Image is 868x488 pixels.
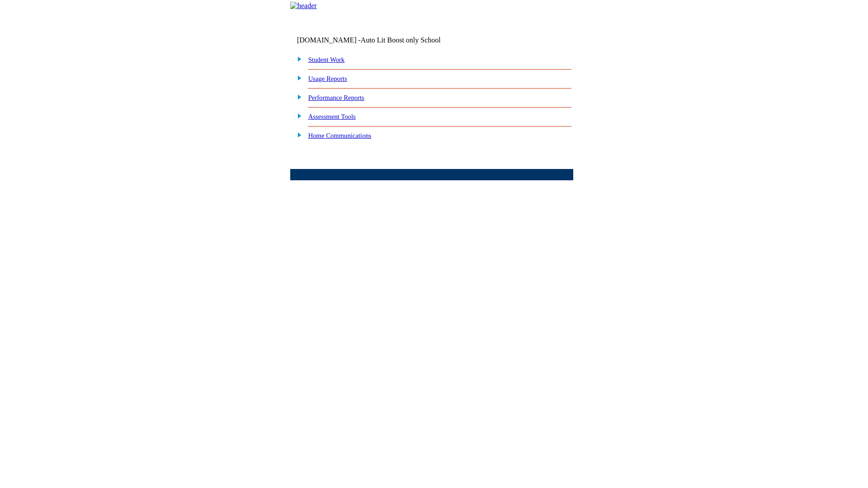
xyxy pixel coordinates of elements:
[292,55,302,63] img: plus.gif
[308,94,364,101] a: Performance Reports
[297,36,463,44] td: [DOMAIN_NAME] -
[292,112,302,120] img: plus.gif
[292,131,302,139] img: plus.gif
[308,132,372,139] a: Home Communications
[292,74,302,82] img: plus.gif
[308,113,356,120] a: Assessment Tools
[308,56,344,63] a: Student Work
[308,75,347,82] a: Usage Reports
[290,2,317,10] img: header
[292,93,302,101] img: plus.gif
[361,36,441,44] nobr: Auto Lit Boost only School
